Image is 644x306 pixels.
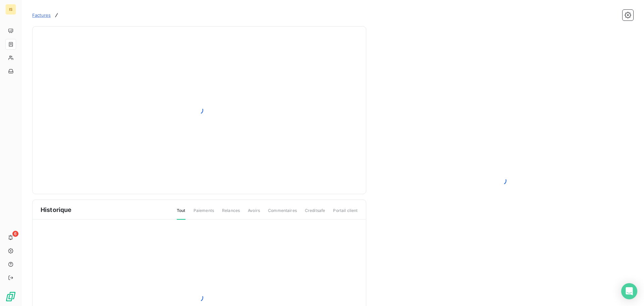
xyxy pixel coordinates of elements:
[333,208,358,219] span: Portail client
[621,283,637,299] div: Open Intercom Messenger
[32,12,51,18] span: Factures
[177,208,185,220] span: Tout
[194,208,214,219] span: Paiements
[222,208,240,219] span: Relances
[5,4,16,15] div: IS
[12,231,18,237] span: 6
[268,208,297,219] span: Commentaires
[305,208,325,219] span: Creditsafe
[248,208,260,219] span: Avoirs
[32,12,51,18] a: Factures
[41,205,72,214] span: Historique
[5,291,16,302] img: Logo LeanPay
